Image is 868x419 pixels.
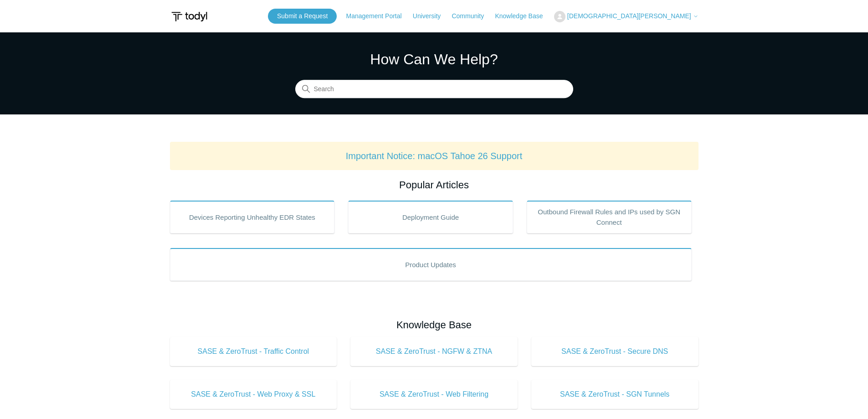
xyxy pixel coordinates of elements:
a: Knowledge Base [495,11,552,21]
span: SASE & ZeroTrust - Web Proxy & SSL [184,389,324,400]
a: Product Updates [170,248,692,281]
a: SASE & ZeroTrust - Web Proxy & SSL [170,380,337,409]
a: Submit a Request [268,9,337,24]
span: [DEMOGRAPHIC_DATA][PERSON_NAME] [567,12,691,20]
span: SASE & ZeroTrust - NGFW & ZTNA [364,346,504,357]
a: SASE & ZeroTrust - Traffic Control [170,337,337,366]
span: SASE & ZeroTrust - Traffic Control [184,346,324,357]
h1: How Can We Help? [295,48,573,70]
a: Deployment Guide [348,201,513,233]
h2: Knowledge Base [170,317,699,332]
a: SASE & ZeroTrust - Secure DNS [531,337,699,366]
span: SASE & ZeroTrust - SGN Tunnels [545,389,685,400]
a: University [413,11,450,21]
a: Management Portal [346,11,411,21]
a: Outbound Firewall Rules and IPs used by SGN Connect [527,201,692,233]
button: [DEMOGRAPHIC_DATA][PERSON_NAME] [554,11,699,22]
img: Todyl Support Center Help Center home page [170,8,209,25]
a: SASE & ZeroTrust - Web Filtering [350,380,518,409]
span: SASE & ZeroTrust - Secure DNS [545,346,685,357]
a: SASE & ZeroTrust - NGFW & ZTNA [350,337,518,366]
a: Devices Reporting Unhealthy EDR States [170,201,335,233]
a: SASE & ZeroTrust - SGN Tunnels [531,380,699,409]
h2: Popular Articles [170,177,699,192]
input: Search [295,80,573,98]
span: SASE & ZeroTrust - Web Filtering [364,389,504,400]
a: Important Notice: macOS Tahoe 26 Support [346,151,523,161]
a: Community [452,11,493,21]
